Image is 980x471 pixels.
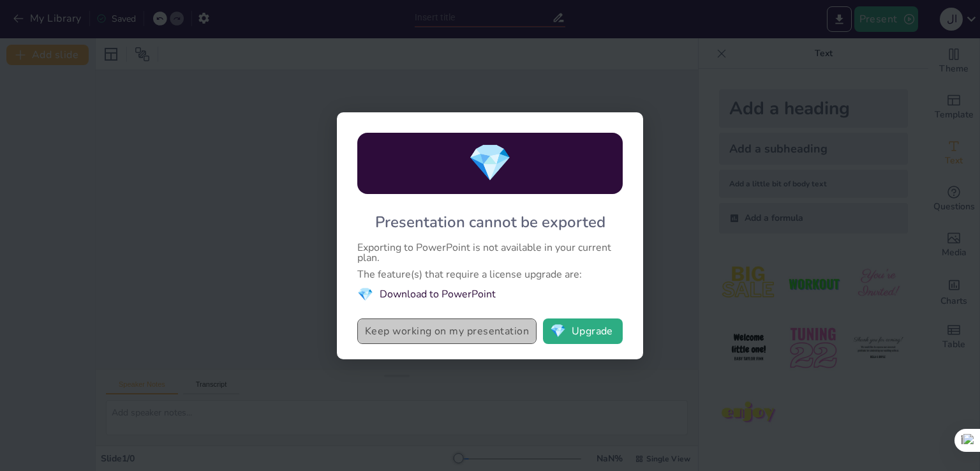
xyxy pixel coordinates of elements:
button: diamondUpgrade [543,318,623,344]
button: Keep working on my presentation [357,318,537,344]
span: diamond [357,286,373,303]
div: The feature(s) that require a license upgrade are: [357,269,623,280]
li: Download to PowerPoint [357,286,623,303]
span: diamond [468,138,512,188]
div: Presentation cannot be exported [375,212,605,232]
div: Exporting to PowerPoint is not available in your current plan. [357,243,623,263]
span: diamond [550,325,566,338]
